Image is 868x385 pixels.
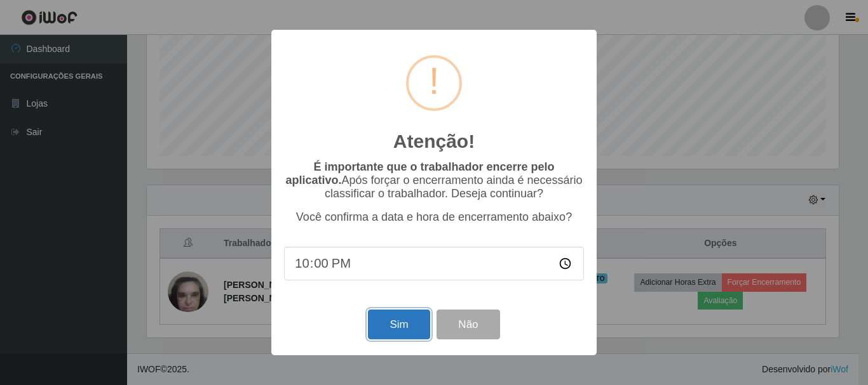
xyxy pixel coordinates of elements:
h2: Atenção! [393,130,475,153]
p: Após forçar o encerramento ainda é necessário classificar o trabalhador. Deseja continuar? [284,160,584,200]
p: Você confirma a data e hora de encerramento abaixo? [284,211,584,224]
b: É importante que o trabalhador encerre pelo aplicativo. [285,160,554,186]
button: Não [437,310,499,339]
button: Sim [368,310,430,339]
